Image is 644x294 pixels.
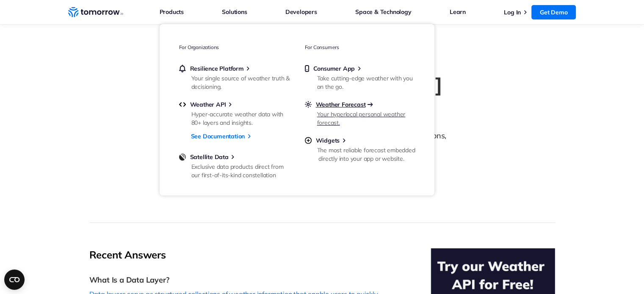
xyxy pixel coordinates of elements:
h3: What Is a Data Layer? [89,275,380,285]
span: Weather Forecast [316,101,366,108]
img: api.svg [179,101,186,108]
div: Hyper-accurate weather data with 80+ layers and insights. [191,110,290,127]
img: mobile.svg [305,65,309,72]
a: Weather ForecastYour hyperlocal personal weather forecast. [305,101,415,125]
a: Home link [68,6,123,19]
a: Learn [450,6,466,17]
div: Your single source of weather truth & decisioning. [191,74,290,91]
span: Widgets [316,137,340,144]
a: See Documentation [191,131,245,142]
img: sun.svg [305,101,312,108]
span: Weather API [190,101,226,108]
a: Satellite DataExclusive data products direct from our first-of-its-kind constellation [179,153,289,178]
a: WidgetsThe most reliable forecast embedded directly into your app or website. [305,137,415,161]
span: Resilience Platform [190,65,244,72]
h3: For Organizations [179,42,289,53]
button: Open CMP widget [4,269,25,290]
img: satellite-data-menu.png [179,153,186,161]
div: Take cutting-edge weather with you on the go. [317,74,416,91]
h2: Recent Answers [89,248,380,261]
img: bell.svg [179,65,186,72]
a: Solutions [222,6,247,17]
a: Weather APIHyper-accurate weather data with 80+ layers and insights. [179,101,289,125]
div: The most reliable forecast embedded directly into your app or website. [317,146,416,163]
a: Get Demo [531,5,576,19]
a: Consumer AppTake cutting-edge weather with you on the go. [305,65,415,89]
div: Your hyperlocal personal weather forecast. [317,110,416,127]
a: Developers [285,6,317,17]
a: Space & Technology [355,6,411,17]
a: Log In [504,8,521,16]
a: Products [160,6,184,17]
a: Resilience PlatformYour single source of weather truth & decisioning. [179,65,289,89]
h3: For Consumers [305,42,415,53]
span: Satellite Data [190,153,229,161]
span: Consumer App [313,65,355,72]
div: Exclusive data products direct from our first-of-its-kind constellation [191,162,290,179]
img: plus-circle.svg [305,137,312,144]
